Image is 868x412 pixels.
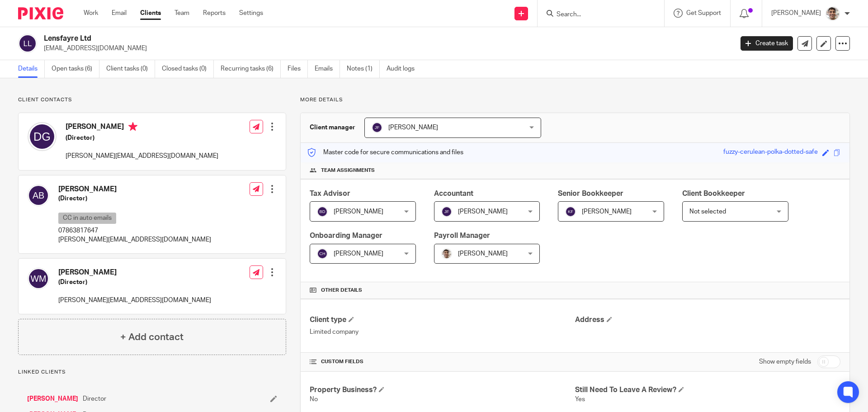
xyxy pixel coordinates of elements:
img: PXL_20240409_141816916.jpg [826,6,840,21]
span: [PERSON_NAME] [582,208,632,215]
a: Details [18,60,45,78]
h4: [PERSON_NAME] [58,268,211,277]
span: Other details [321,287,362,294]
a: Notes (1) [347,60,380,78]
h5: (Director) [58,278,211,287]
p: Master code for secure communications and files [307,148,463,157]
p: [PERSON_NAME][EMAIL_ADDRESS][DOMAIN_NAME] [66,152,218,161]
img: svg%3E [317,206,328,217]
h3: Client manager [310,123,355,132]
p: [EMAIL_ADDRESS][DOMAIN_NAME] [44,44,727,53]
div: fuzzy-cerulean-polka-dotted-safe [723,147,818,158]
span: [PERSON_NAME] [334,251,383,257]
h2: Lensfayre Ltd [44,34,590,43]
img: svg%3E [28,268,49,289]
img: svg%3E [28,122,57,151]
a: Files [288,60,308,78]
h4: Address [575,315,840,325]
p: [PERSON_NAME] [771,9,821,18]
img: svg%3E [317,248,328,259]
span: Team assignments [321,167,375,174]
img: Pixie [18,7,63,19]
a: Email [112,9,127,18]
a: Open tasks (6) [52,60,99,78]
a: Client tasks (0) [106,60,155,78]
p: CC in auto emails [58,213,116,224]
h4: CUSTOM FIELDS [310,358,575,365]
h4: [PERSON_NAME] [66,122,218,133]
span: Senior Bookkeeper [558,190,623,197]
span: Get Support [686,10,721,16]
a: Settings [239,9,263,18]
h4: Client type [310,315,575,325]
a: Audit logs [387,60,421,78]
span: [PERSON_NAME] [458,208,508,215]
img: svg%3E [441,206,452,217]
h5: (Director) [58,194,211,203]
a: Reports [203,9,226,18]
span: Yes [575,396,585,403]
a: Work [84,9,98,18]
span: Client Bookkeeper [682,190,745,197]
p: [PERSON_NAME][EMAIL_ADDRESS][DOMAIN_NAME] [58,235,211,244]
img: svg%3E [565,206,576,217]
img: PXL_20240409_141816916.jpg [441,248,452,259]
a: Emails [315,60,340,78]
p: Limited company [310,327,575,336]
span: Tax Advisor [310,190,350,197]
h4: + Add contact [120,330,184,344]
span: No [310,396,318,403]
span: [PERSON_NAME] [458,251,508,257]
span: Director [83,394,106,403]
p: Client contacts [18,96,286,104]
span: Payroll Manager [434,232,490,239]
img: svg%3E [18,34,37,53]
h4: Still Need To Leave A Review? [575,385,840,395]
p: Linked clients [18,369,286,376]
a: Team [175,9,189,18]
img: svg%3E [372,122,382,133]
label: Show empty fields [759,357,811,366]
a: Closed tasks (0) [162,60,214,78]
a: Create task [741,36,793,51]
h5: (Director) [66,133,218,142]
span: [PERSON_NAME] [388,124,438,131]
h4: [PERSON_NAME] [58,185,211,194]
span: Accountant [434,190,473,197]
span: Onboarding Manager [310,232,382,239]
p: [PERSON_NAME][EMAIL_ADDRESS][DOMAIN_NAME] [58,296,211,305]
a: Recurring tasks (6) [221,60,281,78]
i: Primary [128,122,137,131]
a: [PERSON_NAME] [27,394,78,403]
p: 07863817647 [58,226,211,235]
span: [PERSON_NAME] [334,208,383,215]
input: Search [556,11,637,19]
img: svg%3E [28,185,49,206]
a: Clients [140,9,161,18]
span: Not selected [689,208,726,215]
h4: Property Business? [310,385,575,395]
p: More details [300,96,850,104]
